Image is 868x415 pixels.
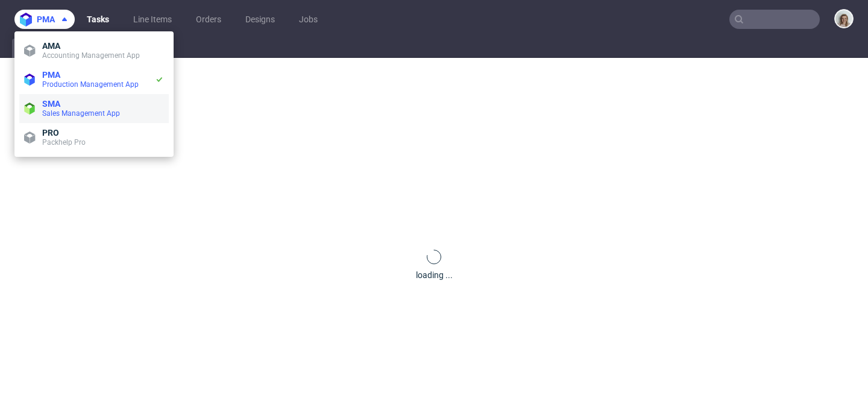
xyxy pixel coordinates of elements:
span: SMA [42,99,60,109]
a: Jobs [292,10,325,29]
span: AMA [42,41,60,51]
span: pma [37,15,55,24]
span: PRO [42,128,59,138]
a: Tasks [80,10,116,29]
img: logo [20,13,37,27]
span: PMA [42,70,60,80]
button: pma [14,10,75,29]
a: Designs [238,10,282,29]
a: Orders [189,10,228,29]
span: Sales Management App [42,109,120,118]
span: Packhelp Pro [42,138,86,147]
img: Monika Poźniak [835,10,852,27]
a: PROPackhelp Pro [19,123,169,152]
span: Production Management App [42,80,139,89]
a: AMAAccounting Management App [19,36,169,65]
a: Line Items [126,10,179,29]
a: SMASales Management App [19,94,169,123]
span: Accounting Management App [42,51,140,60]
div: loading ... [416,269,453,281]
